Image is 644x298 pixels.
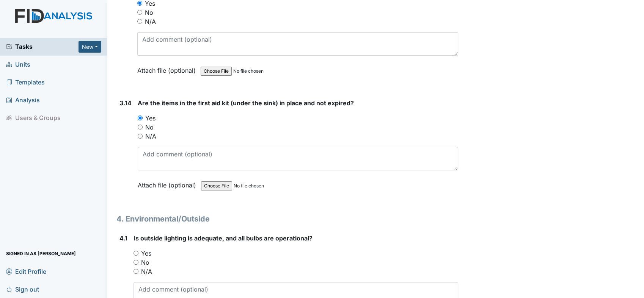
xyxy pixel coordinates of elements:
[145,132,156,141] label: N/A
[141,258,149,267] label: No
[137,19,142,24] input: N/A
[6,248,76,259] span: Signed in as [PERSON_NAME]
[145,123,154,132] label: No
[138,115,143,120] input: Yes
[119,98,132,108] label: 3.14
[137,10,142,15] input: No
[141,267,152,276] label: N/A
[6,283,39,295] span: Sign out
[138,134,143,139] input: N/A
[134,269,138,274] input: N/A
[134,234,313,242] span: Is outside lighting is adequate, and all bulbs are operational?
[79,41,101,53] button: New
[134,260,138,265] input: No
[137,1,142,6] input: Yes
[138,125,143,129] input: No
[6,94,40,106] span: Analysis
[145,114,156,123] label: Yes
[145,8,153,17] label: No
[138,99,354,107] span: Are the items in the first aid kit (under the sink) in place and not expired?
[141,249,151,258] label: Yes
[6,42,79,51] a: Tasks
[6,265,46,277] span: Edit Profile
[6,59,30,70] span: Units
[116,213,458,225] h1: 4. Environmental/Outside
[119,234,127,243] label: 4.1
[137,62,199,75] label: Attach file (optional)
[134,251,138,256] input: Yes
[145,17,156,26] label: N/A
[6,76,45,88] span: Templates
[138,176,199,190] label: Attach file (optional)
